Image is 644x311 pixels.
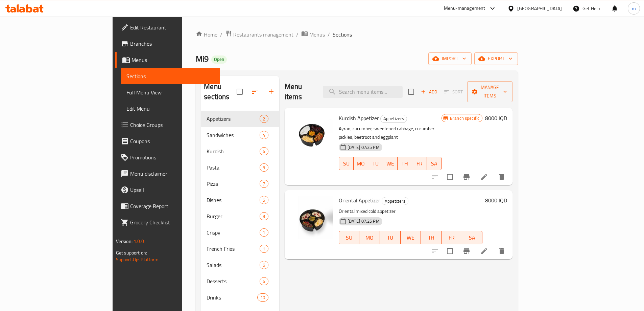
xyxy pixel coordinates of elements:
a: Promotions [115,149,220,165]
span: 4 [260,132,268,138]
a: Edit Restaurant [115,19,220,36]
span: French Fries [207,245,260,253]
span: 1 [260,229,268,236]
span: Add item [418,87,440,97]
span: Sandwiches [207,131,260,139]
div: items [260,261,268,269]
span: Edit Restaurant [130,23,215,31]
span: Select all sections [233,85,247,99]
button: TU [368,157,383,170]
span: export [480,54,512,63]
a: Coupons [115,133,220,149]
span: Appetizers [207,115,260,123]
span: Pizza [207,180,260,188]
span: Crispy [207,228,260,237]
div: items [260,115,268,123]
span: Branches [130,40,215,48]
span: Edit Menu [126,105,215,113]
span: Menus [132,56,215,64]
span: 1 [260,246,268,252]
span: Grocery Checklist [130,218,215,226]
span: Full Menu View [126,88,215,96]
a: Menu disclaimer [115,165,220,182]
span: Dishes [207,196,260,204]
span: 1.0.0 [134,237,144,246]
li: / [220,30,222,39]
span: Select section [404,85,418,99]
a: Edit menu item [480,173,488,181]
span: SU [342,159,351,169]
input: search [323,86,403,98]
button: Add [418,87,440,97]
span: Choice Groups [130,121,215,129]
span: TU [371,159,380,169]
div: items [260,277,268,285]
span: TU [383,233,398,243]
div: items [257,293,268,302]
nav: Menu sections [201,108,279,308]
span: [DATE] 07:25 PM [345,144,382,151]
span: 6 [260,278,268,285]
a: Menus [301,30,325,39]
span: FR [415,159,424,169]
a: Support.OpsPlatform [116,255,159,264]
a: Sections [121,68,220,84]
button: TH [421,231,442,244]
div: Dishes5 [201,192,279,208]
span: import [434,54,466,63]
span: Select to update [443,244,457,258]
span: Kurdish [207,147,260,155]
p: Oriental mixed cold appetizer [339,207,483,216]
div: Salads [207,261,260,269]
div: French Fries1 [201,241,279,257]
span: Appetizers [382,197,408,205]
a: Edit menu item [480,247,488,255]
span: Get support on: [116,248,147,257]
h2: Menu items [285,82,315,102]
span: Promotions [130,153,215,161]
div: Sandwiches4 [201,127,279,143]
a: Branches [115,36,220,52]
span: 6 [260,148,268,155]
div: Pizza7 [201,176,279,192]
div: items [260,180,268,188]
button: SU [339,231,360,244]
h2: Menu sections [204,82,236,102]
h6: 8000 IQD [485,113,507,123]
nav: breadcrumb [196,30,518,39]
div: items [260,212,268,220]
button: MO [354,157,368,170]
a: Upsell [115,182,220,198]
span: Pasta [207,163,260,172]
span: Select section first [440,87,467,97]
div: Burger9 [201,208,279,224]
span: Kurdish Appetizer [339,113,379,123]
span: Drinks [207,293,257,302]
div: Pasta5 [201,159,279,176]
div: items [260,228,268,237]
span: 5 [260,164,268,171]
button: Add section [263,84,279,100]
span: Menus [309,30,325,39]
span: Version: [116,237,133,246]
button: delete [494,169,510,185]
div: Appetizers2 [201,111,279,127]
div: items [260,131,268,139]
span: 5 [260,197,268,203]
span: WE [386,159,395,169]
button: TH [398,157,412,170]
span: Branch specific [447,115,482,121]
div: items [260,196,268,204]
span: 9 [260,213,268,220]
button: MO [359,231,380,244]
div: Crispy1 [201,224,279,241]
button: SU [339,157,354,170]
